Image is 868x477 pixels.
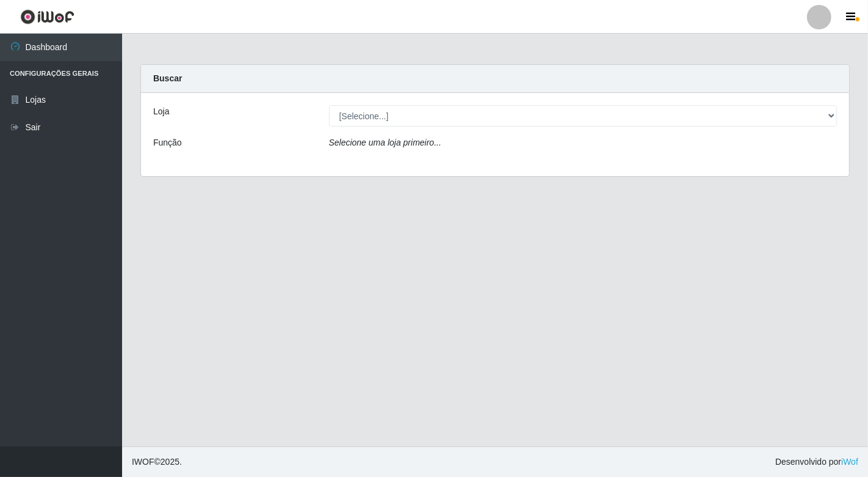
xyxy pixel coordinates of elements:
[20,9,74,24] img: CoreUI Logo
[132,457,154,467] span: IWOF
[153,136,182,149] label: Função
[841,457,858,467] a: iWof
[329,138,441,147] i: Selecione uma loja primeiro...
[775,456,858,468] span: Desenvolvido por
[153,105,169,118] label: Loja
[132,456,182,468] span: © 2025 .
[153,73,182,83] strong: Buscar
